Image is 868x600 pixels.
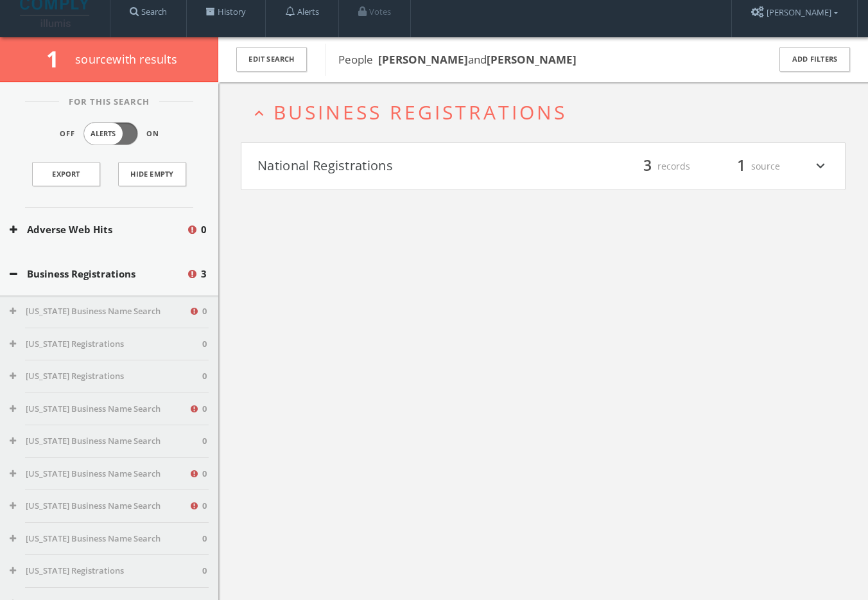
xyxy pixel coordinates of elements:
span: For This Search [59,96,159,109]
button: [US_STATE] Business Name Search [10,500,189,513]
button: Adverse Web Hits [10,222,186,237]
span: 0 [201,222,207,237]
button: Edit Search [236,47,307,72]
i: expand_less [250,105,268,122]
b: [PERSON_NAME] [378,52,468,67]
a: Export [32,162,100,186]
button: Business Registrations [10,267,186,281]
span: 0 [202,305,207,318]
button: [US_STATE] Registrations [10,565,202,578]
span: 0 [202,338,207,351]
span: 1 [46,44,70,74]
span: 3 [201,267,207,281]
span: 0 [202,370,207,383]
span: 0 [202,403,207,416]
b: [PERSON_NAME] [487,52,577,67]
button: National Registrations [257,155,543,177]
span: 0 [202,435,207,448]
button: [US_STATE] Registrations [10,338,202,351]
div: records [613,155,690,177]
span: 0 [202,533,207,545]
span: source with results [75,51,177,67]
span: 3 [638,155,657,177]
button: [US_STATE] Registrations [10,370,202,383]
span: 0 [202,500,207,513]
span: Off [60,128,75,139]
span: Business Registrations [273,99,567,125]
button: [US_STATE] Business Name Search [10,435,202,448]
span: 0 [202,468,207,481]
i: expand_more [812,155,829,177]
button: [US_STATE] Business Name Search [10,403,189,416]
span: 0 [202,565,207,578]
button: Hide Empty [118,162,186,186]
span: and [378,52,487,67]
span: People [338,52,577,67]
button: expand_lessBusiness Registrations [250,101,846,123]
span: 1 [731,155,751,177]
button: [US_STATE] Business Name Search [10,305,189,318]
button: Add Filters [779,47,850,72]
span: On [146,128,159,139]
button: [US_STATE] Business Name Search [10,533,202,545]
div: source [703,155,780,177]
button: [US_STATE] Business Name Search [10,468,189,481]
